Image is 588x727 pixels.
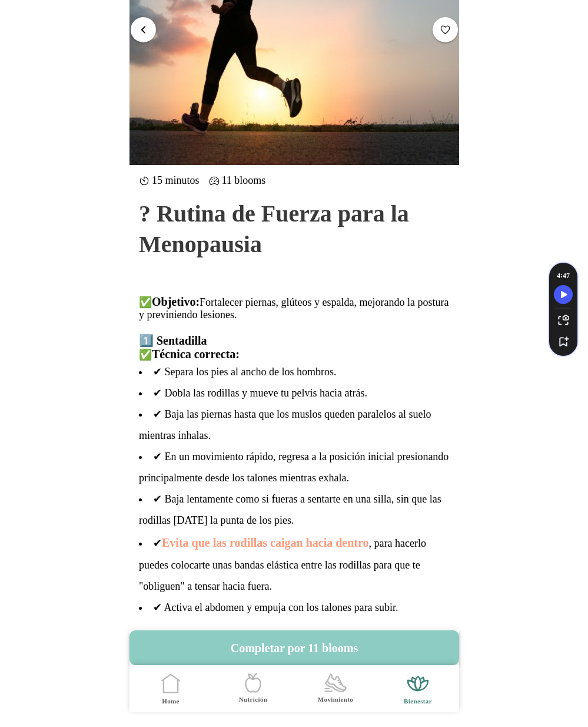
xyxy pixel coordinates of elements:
[139,382,450,404] li: ✔ Dobla las rodillas y mueve tu pelvis hacia atrás.
[129,630,459,665] button: Completar por 11 blooms
[139,597,450,618] li: ✔ Activa el abdomen y empuja con los talones para subir.
[152,348,240,361] b: Técnica correcta:
[139,446,450,488] li: ✔ En un movimiento rápido, regresa a la posición inicial presionando principalmente desde los tal...
[139,531,450,597] li: ✔ , para hacerlo puedes colocarte unas bandas elástica entre las rodillas para que te "obliguen" ...
[139,361,450,382] li: ✔ Separa los pies al ancho de los hombros.
[317,695,353,704] ion-label: Movimiento
[139,348,450,361] div: ✅
[139,174,200,187] ion-label: 15 minutos
[162,536,369,549] b: Evita que las rodillas caigan hacia dentro
[139,199,450,260] h1: ? Rutina de Fuerza para la Menopausia
[208,174,265,187] ion-label: 11 blooms
[404,697,432,706] ion-label: Bienestar
[139,334,207,347] b: 1️⃣ Sentadilla
[139,295,450,321] div: ✅ Fortalecer piernas, glúteos y espalda, mejorando la postura y previniendo lesiones.
[139,488,450,531] li: ✔ Baja lentamente como si fueras a sentarte en una silla, sin que las rodillas [DATE] la punta de...
[162,697,180,706] ion-label: Home
[238,695,267,704] ion-label: Nutrición
[152,295,200,308] b: Objetivo:
[139,404,450,446] li: ✔ Baja las piernas hasta que los muslos queden paralelos al suelo mientras inhalas.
